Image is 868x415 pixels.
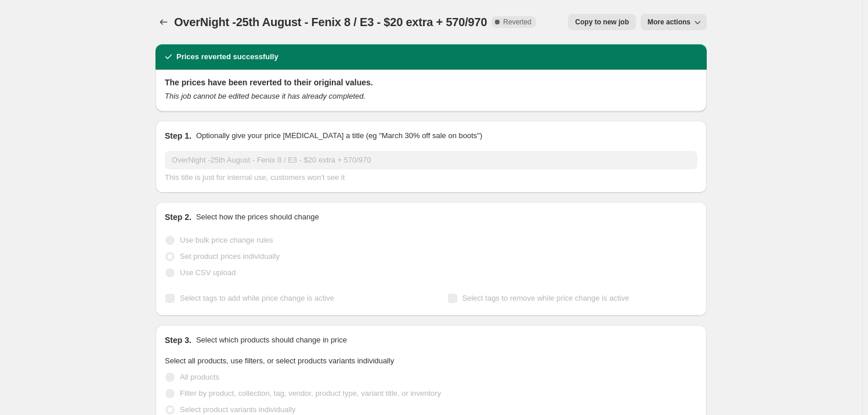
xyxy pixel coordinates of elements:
[568,14,636,30] button: Copy to new job
[165,77,697,88] h2: The prices have been reverted to their original values.
[176,51,279,63] h2: Prices reverted successfully
[180,389,441,398] span: Filter by product, collection, tag, vendor, product type, variant title, or inventory
[174,16,487,28] span: OverNight -25th August - Fenix 8 / E3 - $20 extra + 570/970
[165,211,191,223] h2: Step 2.
[165,130,191,142] h2: Step 1.
[180,236,273,244] span: Use bulk price change rules
[165,173,345,182] span: This title is just for internal use, customers won't see it
[180,268,236,277] span: Use CSV upload
[165,356,394,365] span: Select all products, use filters, or select products variants individually
[196,130,482,142] p: Optionally give your price [MEDICAL_DATA] a title (eg "March 30% off sale on boots")
[180,405,295,414] span: Select product variants individually
[462,294,630,302] span: Select tags to remove while price change is active
[575,17,629,27] span: Copy to new job
[155,14,172,30] button: Price change jobs
[165,92,366,100] i: This job cannot be edited because it has already completed.
[165,151,697,169] input: 30% off holiday sale
[196,211,319,223] p: Select how the prices should change
[180,294,334,302] span: Select tags to add while price change is active
[503,17,531,27] span: Reverted
[180,252,280,261] span: Set product prices individually
[641,14,707,30] button: More actions
[165,334,191,346] h2: Step 3.
[180,373,219,381] span: All products
[196,334,347,346] p: Select which products should change in price
[648,17,690,27] span: More actions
